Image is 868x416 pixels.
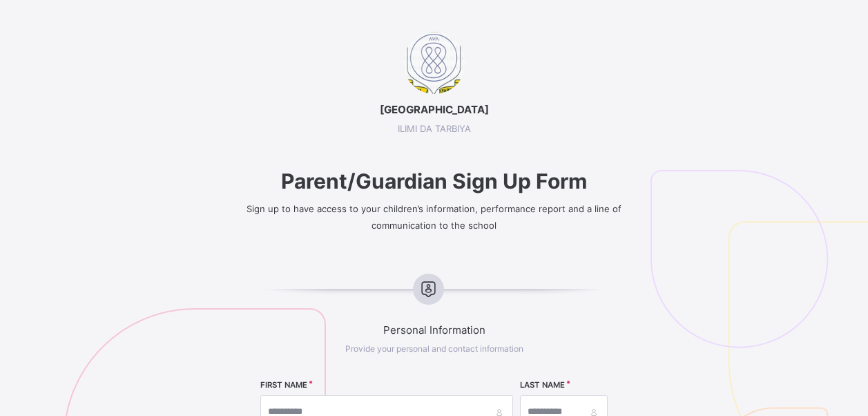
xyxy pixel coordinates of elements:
[520,380,565,390] label: LAST NAME
[247,203,621,231] span: Sign up to have access to your children’s information, performance report and a line of communica...
[217,169,651,193] span: Parent/Guardian Sign Up Form
[345,343,523,354] span: Provide your personal and contact information
[217,103,651,116] span: [GEOGRAPHIC_DATA]
[260,380,307,390] label: FIRST NAME
[217,323,651,337] span: Personal Information
[217,123,651,134] span: ILIMI DA TARBIYA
